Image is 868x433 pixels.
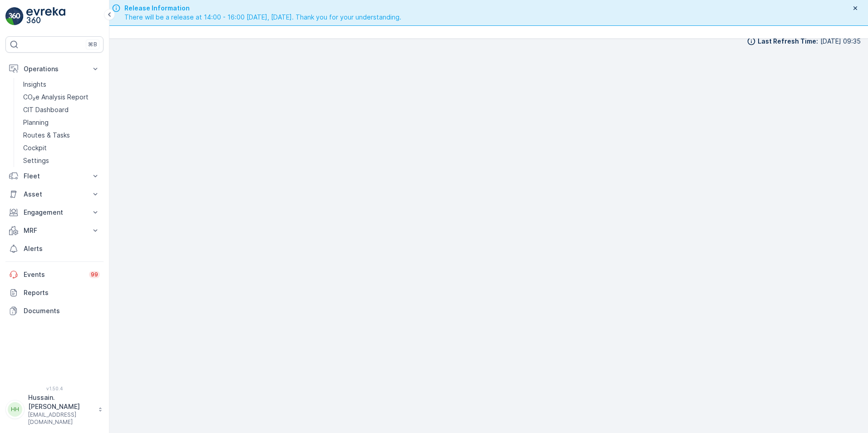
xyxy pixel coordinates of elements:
p: Insights [23,80,46,89]
a: CIT Dashboard [20,103,104,116]
a: Alerts [5,240,104,258]
a: Planning [20,116,104,129]
button: Fleet [5,167,104,185]
p: Planning [23,118,49,127]
a: Settings [20,154,104,167]
a: CO₂e Analysis Report [20,91,104,103]
p: Operations [24,64,85,74]
div: HH [8,402,22,417]
p: ⌘B [88,41,97,48]
p: [EMAIL_ADDRESS][DOMAIN_NAME] [28,411,94,426]
p: Fleet [24,172,85,181]
button: HHHussain.[PERSON_NAME][EMAIL_ADDRESS][DOMAIN_NAME] [5,393,104,426]
img: logo [5,7,24,25]
span: v 1.50.4 [5,386,104,391]
a: Documents [5,302,104,320]
span: Release Information [124,4,401,13]
button: Engagement [5,203,104,221]
p: Asset [24,190,85,199]
a: Events99 [5,266,104,284]
p: Documents [24,306,100,315]
button: Operations [5,60,104,78]
p: Alerts [24,244,100,253]
p: CO₂e Analysis Report [23,93,89,102]
p: Cockpit [23,143,47,153]
p: [DATE] 09:35 [820,37,861,46]
a: Routes & Tasks [20,129,104,142]
p: MRF [24,226,85,235]
p: Engagement [24,208,85,217]
p: Events [24,270,84,279]
p: Routes & Tasks [23,131,70,140]
button: MRF [5,221,104,240]
span: There will be a release at 14:00 - 16:00 [DATE], [DATE]. Thank you for your understanding. [124,13,401,22]
button: Asset [5,185,104,203]
p: CIT Dashboard [23,105,69,114]
a: Cockpit [20,142,104,154]
p: Reports [24,288,100,297]
img: logo_light-DOdMpM7g.png [26,7,65,25]
p: 99 [90,271,99,279]
p: Last Refresh Time : [758,37,818,46]
p: Settings [23,156,49,165]
a: Insights [20,78,104,91]
p: Hussain.[PERSON_NAME] [28,393,94,411]
a: Reports [5,284,104,302]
